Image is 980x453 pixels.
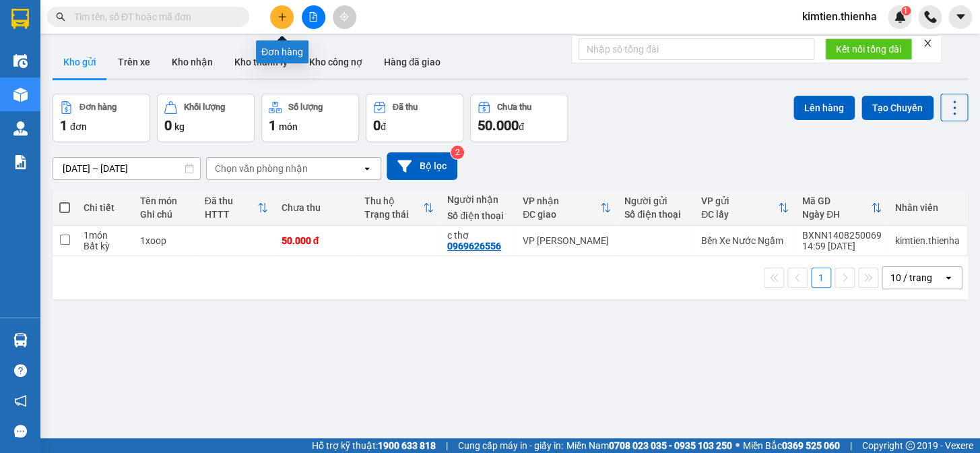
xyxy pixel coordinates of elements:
button: Số lượng1món [261,94,359,142]
img: warehouse-icon [13,121,28,135]
div: Chưa thu [282,202,351,213]
span: copyright [905,441,915,450]
div: 0969626556 [447,241,501,251]
span: 50.000 [478,117,519,133]
button: Khối lượng0kg [157,94,255,142]
div: 50.000 đ [282,235,351,246]
span: ⚪️ [736,443,740,448]
div: Ghi chú [140,209,191,220]
span: | [446,438,448,453]
div: Tên món [140,195,191,206]
button: Kho thanh lý [224,46,298,78]
svg: open [943,272,954,283]
div: ĐC lấy [701,209,778,220]
span: 1 [60,117,67,133]
span: close [923,38,932,48]
div: Trạng thái [364,209,423,220]
span: search [56,12,65,22]
div: Chưa thu [497,102,531,112]
div: Chọn văn phòng nhận [215,162,308,175]
div: ĐC giao [523,209,600,220]
button: plus [270,5,294,29]
button: Trên xe [107,46,161,78]
div: Đơn hàng [256,40,308,63]
span: 0 [164,117,172,133]
span: món [279,121,298,132]
div: Ngày ĐH [802,209,871,220]
div: Nhân viên [895,202,960,213]
button: Kết nối tổng đài [825,38,912,60]
th: Toggle SortBy [795,190,888,226]
button: Bộ lọc [387,152,457,180]
button: 1 [811,268,831,288]
button: Kho gửi [53,46,107,78]
span: | [850,438,852,453]
img: warehouse-icon [13,54,28,68]
div: VP nhận [523,195,600,206]
sup: 2 [451,146,464,159]
img: logo-vxr [11,9,29,29]
span: plus [277,12,287,22]
span: notification [14,394,27,407]
div: 10 / trang [890,271,932,284]
th: Toggle SortBy [694,190,795,226]
img: warehouse-icon [13,88,28,102]
span: message [14,425,27,437]
div: BXNN1408250069 [802,230,882,241]
span: Cung cấp máy in - giấy in: [458,438,563,453]
button: Kho nhận [161,46,224,78]
div: Mã GD [802,195,871,206]
div: VP [PERSON_NAME] [523,235,611,246]
span: Kết nối tổng đài [836,42,901,57]
th: Toggle SortBy [198,190,275,226]
span: kimtien.thienha [791,8,888,25]
sup: 1 [901,6,911,16]
strong: 0708 023 035 - 0935 103 250 [609,440,732,451]
button: Chưa thu50.000đ [470,94,568,142]
span: đ [381,121,386,132]
div: Bất kỳ [84,241,127,251]
button: Tạo Chuyến [861,96,934,120]
input: Nhập số tổng đài [579,38,814,60]
div: Số điện thoại [447,210,509,221]
input: Tìm tên, số ĐT hoặc mã đơn [74,9,233,24]
div: Người nhận [447,194,509,205]
div: Đã thu [393,102,418,112]
div: Khối lượng [184,102,225,112]
img: solution-icon [13,155,28,169]
div: HTTT [205,209,257,220]
div: Đã thu [205,195,257,206]
span: Hỗ trợ kỹ thuật: [312,438,436,453]
span: Miền Nam [566,438,732,453]
svg: open [362,163,372,174]
strong: 1900 633 818 [378,440,436,451]
span: file-add [308,12,318,22]
div: Thu hộ [364,195,423,206]
div: Số điện thoại [624,209,688,220]
div: c thơ [447,230,509,241]
span: đ [519,121,524,132]
button: Hàng đã giao [373,46,451,78]
div: Chi tiết [84,202,127,213]
th: Toggle SortBy [516,190,618,226]
img: warehouse-icon [13,333,28,347]
span: 0 [373,117,381,133]
div: 1 món [84,230,127,241]
button: Kho công nợ [298,46,373,78]
span: kg [174,121,185,132]
div: Người gửi [624,195,688,206]
button: aim [333,5,356,29]
span: 1 [269,117,276,133]
div: VP gửi [701,195,778,206]
div: 14:59 [DATE] [802,241,882,251]
div: Số lượng [288,102,323,112]
th: Toggle SortBy [358,190,440,226]
div: Đơn hàng [79,102,117,112]
span: Miền Bắc [743,438,840,453]
button: Lên hàng [793,96,855,120]
span: question-circle [14,364,27,377]
div: kimtien.thienha [895,235,960,246]
div: Bến Xe Nước Ngầm [701,235,789,246]
button: Đơn hàng1đơn [53,94,150,142]
span: đơn [70,121,87,132]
